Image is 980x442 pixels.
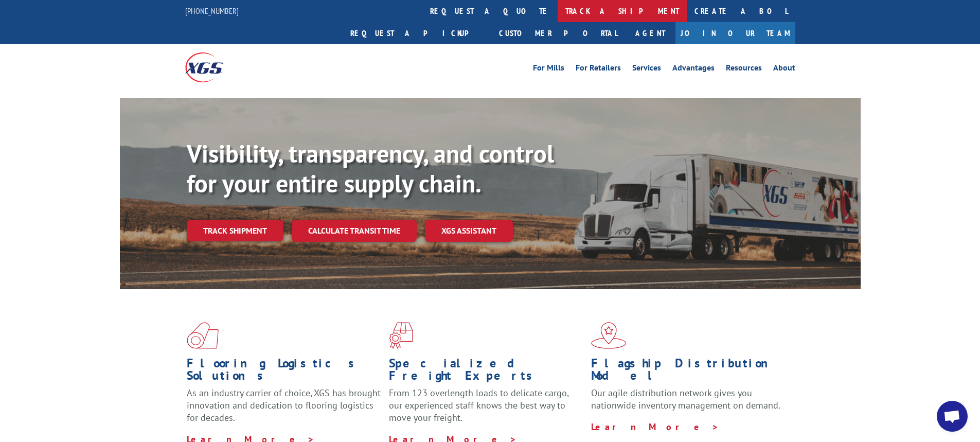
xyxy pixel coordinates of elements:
[389,357,583,387] h1: Specialized Freight Experts
[533,64,564,75] a: For Mills
[625,22,675,44] a: Agent
[389,387,583,433] p: From 123 overlength loads to delicate cargo, our experienced staff knows the best way to move you...
[187,387,381,423] span: As an industry carrier of choice, XGS has brought innovation and dedication to flooring logistics...
[632,64,661,75] a: Services
[675,22,795,44] a: Join Our Team
[185,6,239,16] a: [PHONE_NUMBER]
[187,357,381,387] h1: Flooring Logistics Solutions
[389,322,413,349] img: xgs-icon-focused-on-flooring-red
[292,220,417,242] a: Calculate transit time
[187,137,554,199] b: Visibility, transparency, and control for your entire supply chain.
[591,357,786,387] h1: Flagship Distribution Model
[591,421,719,433] a: Learn More >
[672,64,715,75] a: Advantages
[937,401,968,432] div: Open chat
[187,322,219,349] img: xgs-icon-total-supply-chain-intelligence-red
[491,22,625,44] a: Customer Portal
[726,64,762,75] a: Resources
[425,220,513,242] a: XGS ASSISTANT
[187,220,283,241] a: Track shipment
[773,64,795,75] a: About
[591,387,780,411] span: Our agile distribution network gives you nationwide inventory management on demand.
[591,322,627,349] img: xgs-icon-flagship-distribution-model-red
[576,64,621,75] a: For Retailers
[343,22,491,44] a: Request a pickup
